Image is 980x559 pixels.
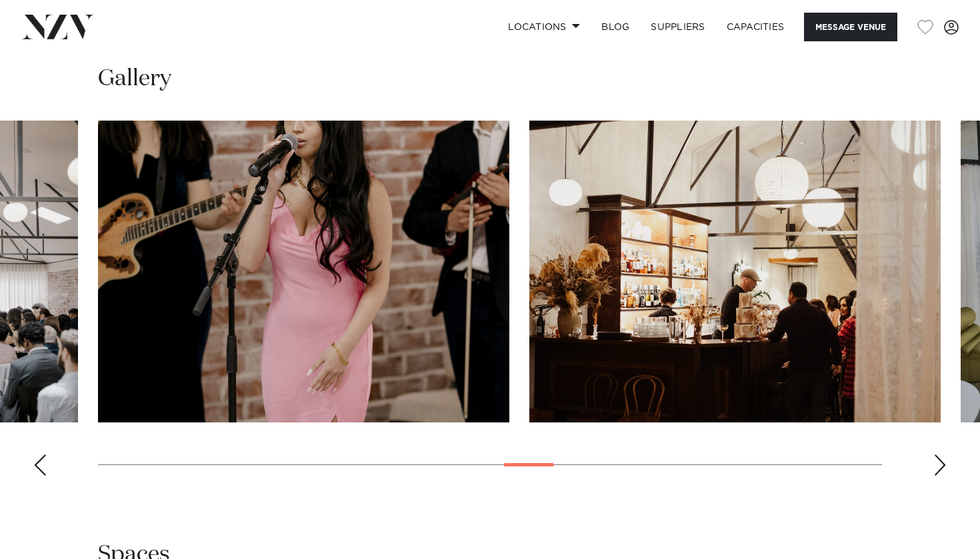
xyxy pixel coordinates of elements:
[591,13,640,41] a: BLOG
[640,13,715,41] a: SUPPLIERS
[529,121,941,422] swiper-slide: 17 / 29
[716,13,795,41] a: Capacities
[21,15,94,39] img: nzv-logo.png
[804,13,897,41] button: Message Venue
[497,13,591,41] a: Locations
[98,121,509,422] swiper-slide: 16 / 29
[98,64,171,94] h2: Gallery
